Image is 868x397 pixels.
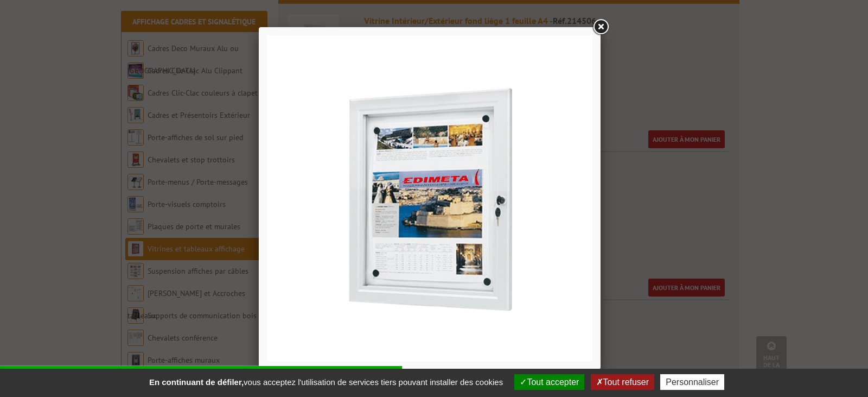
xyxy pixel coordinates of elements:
a: Close [591,17,610,37]
button: Tout accepter [514,374,584,390]
button: Personnaliser (fenêtre modale) [660,374,724,390]
button: Tout refuser [591,374,654,390]
strong: En continuant de défiler, [149,377,244,387]
span: vous acceptez l'utilisation de services tiers pouvant installer des cookies [144,377,508,387]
